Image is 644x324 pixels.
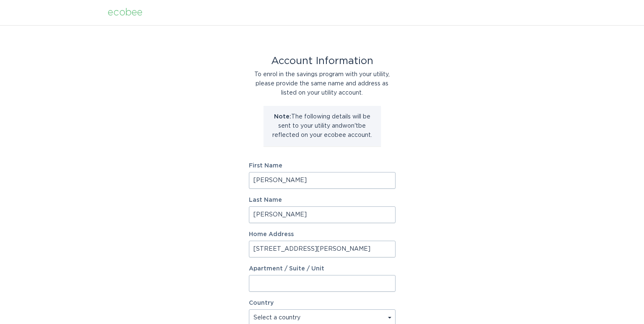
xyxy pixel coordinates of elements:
[108,8,142,17] div: ecobee
[274,114,291,120] strong: Note:
[249,231,396,237] label: Home Address
[249,57,396,66] div: Account Information
[249,163,396,169] label: First Name
[270,112,375,140] p: The following details will be sent to your utility and won't be reflected on your ecobee account.
[249,266,396,272] label: Apartment / Suite / Unit
[249,300,274,306] label: Country
[249,70,396,98] div: To enrol in the savings program with your utility, please provide the same name and address as li...
[249,197,396,203] label: Last Name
